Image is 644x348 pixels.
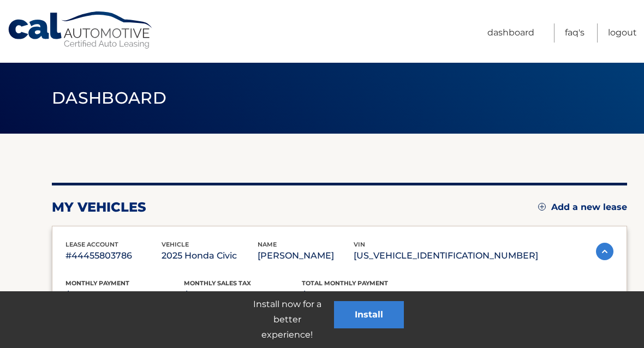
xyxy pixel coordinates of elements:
[334,301,404,328] button: Install
[538,202,627,213] a: Add a new lease
[302,279,388,287] span: Total Monthly Payment
[162,241,189,248] span: vehicle
[354,248,538,263] p: [US_VEHICLE_IDENTIFICATION_NUMBER]
[538,203,546,211] img: add.svg
[302,287,420,303] p: $570.45
[487,23,534,43] a: Dashboard
[65,279,129,287] span: Monthly Payment
[354,241,365,248] span: vin
[65,248,162,263] p: #44455803786
[162,248,258,263] p: 2025 Honda Civic
[52,88,166,108] span: Dashboard
[65,241,118,248] span: lease account
[608,23,637,43] a: Logout
[258,241,277,248] span: name
[52,199,146,215] h2: my vehicles
[565,23,585,43] a: FAQ's
[184,279,251,287] span: Monthly sales Tax
[240,297,334,343] p: Install now for a better experience!
[596,243,613,260] img: accordion-active.svg
[258,248,354,263] p: [PERSON_NAME]
[184,287,302,303] p: $0.00
[7,11,154,50] a: Cal Automotive
[65,287,184,303] p: $570.45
